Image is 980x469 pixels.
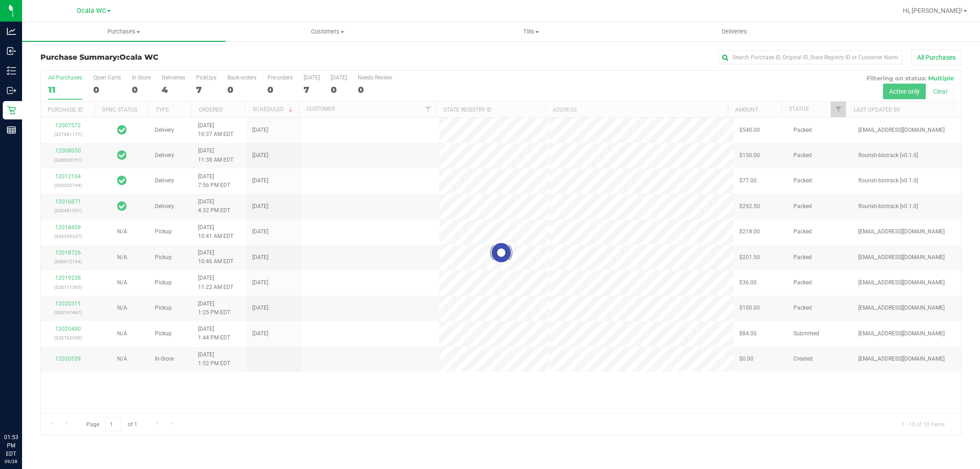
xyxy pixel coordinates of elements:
span: Customers [226,28,429,36]
a: Customers [226,22,429,41]
p: 01:53 PM EDT [4,433,18,458]
inline-svg: Inventory [7,66,16,75]
button: All Purchases [911,50,962,65]
inline-svg: Retail [7,106,16,115]
inline-svg: Inbound [7,46,16,56]
span: Hi, [PERSON_NAME]! [903,7,963,14]
span: Ocala WC [119,53,159,62]
inline-svg: Outbound [7,86,16,95]
p: 09/28 [4,458,18,465]
inline-svg: Analytics [7,27,16,36]
inline-svg: Reports [7,125,16,135]
iframe: Resource center [9,396,37,423]
span: Purchases [22,28,226,36]
input: Search Purchase ID, Original ID, State Registry ID or Customer Name... [718,51,902,64]
span: Tills [430,28,632,36]
a: Purchases [22,22,226,41]
a: Tills [429,22,633,41]
span: Ocala WC [77,7,106,15]
span: Deliveries [709,28,759,36]
a: Deliveries [633,22,836,41]
h3: Purchase Summary: [40,53,347,62]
